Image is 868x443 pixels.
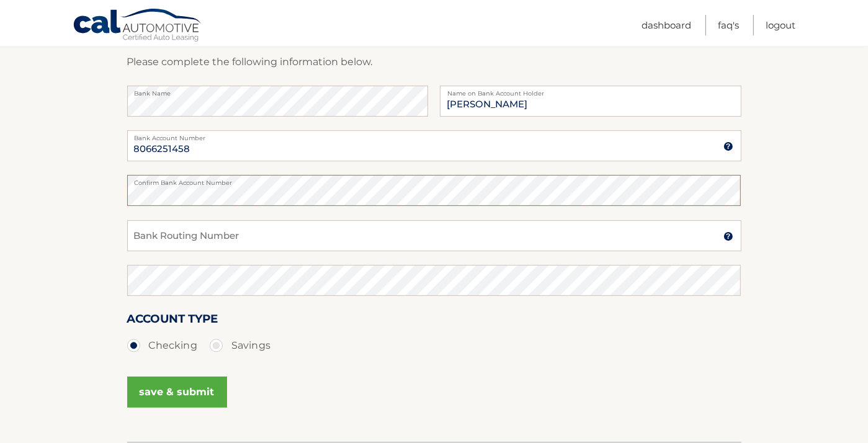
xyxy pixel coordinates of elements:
label: Confirm Bank Account Number [127,175,741,185]
input: Bank Routing Number [127,220,741,251]
label: Bank Account Number [127,130,741,140]
a: Logout [766,15,795,35]
p: Please complete the following information below. [127,53,741,71]
img: tooltip.svg [723,141,733,151]
a: Cal Automotive [73,8,203,44]
label: Savings [210,333,271,358]
img: tooltip.svg [723,231,733,241]
button: save & submit [127,377,227,408]
label: Bank Name [127,86,428,96]
a: Dashboard [642,15,691,35]
input: Name on Account (Account Holder Name) [440,86,741,117]
label: Name on Bank Account Holder [440,86,741,96]
input: Bank Account Number [127,130,741,161]
label: Account Type [127,310,218,333]
label: Checking [127,333,197,358]
a: FAQ's [718,15,739,35]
